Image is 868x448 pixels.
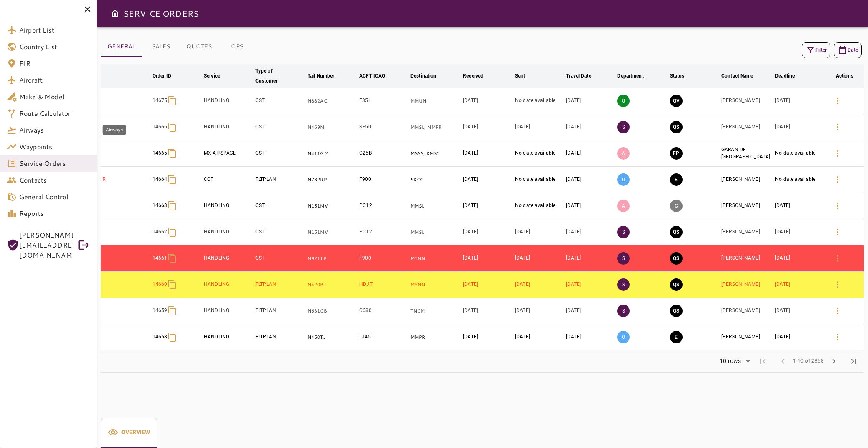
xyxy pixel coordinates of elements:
button: QUOTES [180,37,218,57]
td: C25B [358,140,409,167]
td: F900 [358,245,409,272]
span: Service [204,71,231,81]
td: [DATE] [564,298,615,324]
span: Airport List [19,25,90,35]
button: Open drawer [107,5,123,22]
button: Details [828,275,848,295]
p: S [617,252,630,265]
td: HANDLING [202,298,254,324]
span: chevron_right [829,356,839,366]
td: LJ45 [358,324,409,350]
td: FLTPLAN [254,272,306,298]
button: Details [828,91,848,111]
td: HDJT [358,272,409,298]
span: ACFT ICAO [359,71,396,81]
td: HANDLING [202,88,254,114]
td: GARAN DE [GEOGRAPHIC_DATA] [720,140,773,167]
p: S [617,305,630,317]
td: [DATE] [564,245,615,272]
span: Tail Number [308,71,345,81]
td: No date available [513,193,564,219]
td: [DATE] [461,114,513,140]
td: [DATE] [513,298,564,324]
button: SALES [142,37,180,57]
p: S [617,278,630,291]
p: 14675 [153,97,168,104]
td: HANDLING [202,272,254,298]
span: Contact Name [721,71,764,81]
p: N151MV [308,203,356,210]
p: N420BT [308,281,356,288]
p: Q [617,95,630,107]
button: Details [828,248,848,268]
td: F900 [358,167,409,193]
button: Details [828,143,848,163]
div: Airways [103,125,126,135]
p: N450TJ [308,334,356,341]
button: EXECUTION [670,173,683,186]
button: Details [828,301,848,321]
td: CST [254,219,306,245]
button: OPS [218,37,256,57]
td: CST [254,114,306,140]
td: [DATE] [773,88,825,114]
div: Status [670,71,685,81]
span: Waypoints [19,142,90,152]
td: [DATE] [773,324,825,350]
td: SF50 [358,114,409,140]
span: Type of Customer [255,66,304,86]
span: Status [670,71,695,81]
td: [DATE] [564,114,615,140]
td: [PERSON_NAME] [720,272,773,298]
div: Type of Customer [255,66,293,86]
td: [DATE] [564,140,615,167]
span: Service Orders [19,158,90,168]
td: COF [202,167,254,193]
span: Sent [515,71,536,81]
span: Make & Model [19,92,90,102]
td: [DATE] [461,298,513,324]
button: Details [828,196,848,216]
span: Reports [19,208,90,218]
td: [DATE] [564,324,615,350]
p: N921TB [308,255,356,262]
div: Department [617,71,643,81]
td: [PERSON_NAME] [720,193,773,219]
td: HANDLING [202,219,254,245]
p: MSSS, KMSY [410,150,460,157]
button: Details [828,327,848,347]
span: Previous Page [773,351,793,371]
span: Destination [410,71,447,81]
td: [DATE] [773,193,825,219]
p: 14659 [153,307,168,314]
button: QUOTE SENT [670,305,683,317]
td: FLTPLAN [254,298,306,324]
p: N882AC [308,98,356,105]
p: MMSL [410,229,460,236]
span: Route Calculator [19,108,90,118]
td: No date available [773,167,825,193]
button: Date [834,42,862,58]
td: [DATE] [513,245,564,272]
div: basic tabs example [101,37,256,57]
button: EXECUTION [670,331,683,343]
p: MMSL, MMPR [410,124,460,131]
p: A [617,147,630,160]
div: Deadline [775,71,795,81]
p: MYNN [410,255,460,262]
td: [DATE] [564,219,615,245]
td: [DATE] [461,193,513,219]
span: FIR [19,58,90,68]
span: Aircraft [19,75,90,85]
p: O [617,331,630,343]
td: [DATE] [564,193,615,219]
button: Details [828,222,848,242]
td: [DATE] [513,272,564,298]
td: [PERSON_NAME] [720,219,773,245]
td: MX AIRSPACE [202,140,254,167]
td: CST [254,88,306,114]
span: Department [617,71,654,81]
button: GENERAL [101,37,142,57]
td: HANDLING [202,193,254,219]
p: S [617,226,630,238]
